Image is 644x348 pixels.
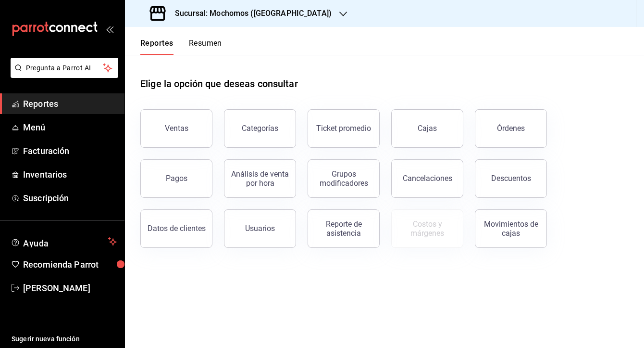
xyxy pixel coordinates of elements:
[140,109,212,148] button: Ventas
[391,159,463,198] button: Cancelaciones
[23,258,117,271] span: Recomienda Parrot
[475,209,547,248] button: Movimientos de cajas
[418,124,437,133] div: Cajas
[224,209,296,248] button: Usuarios
[140,39,173,55] button: Reportes
[189,39,222,55] button: Resumen
[391,209,463,248] button: Contrata inventarios para ver este reporte
[475,109,547,148] button: Órdenes
[316,124,371,133] div: Ticket promedio
[12,334,117,344] span: Sugerir nueva función
[23,144,117,157] span: Facturación
[475,159,547,198] button: Descuentos
[165,124,188,133] div: Ventas
[230,169,290,188] div: Análisis de venta por hora
[224,159,296,198] button: Análisis de venta por hora
[26,63,103,73] span: Pregunta a Parrot AI
[148,224,206,233] div: Datos de clientes
[308,209,380,248] button: Reporte de asistencia
[242,124,278,133] div: Categorías
[140,77,298,91] h1: Elige la opción que deseas consultar
[167,8,332,19] h3: Sucursal: Mochomos ([GEOGRAPHIC_DATA])
[23,236,104,247] span: Ayuda
[140,39,222,55] div: navigation tabs
[481,219,541,238] div: Movimientos de cajas
[7,70,118,80] a: Pregunta a Parrot AI
[23,168,117,181] span: Inventarios
[106,25,113,33] button: open_drawer_menu
[11,58,118,78] button: Pregunta a Parrot AI
[140,159,212,198] button: Pagos
[23,282,117,295] span: [PERSON_NAME]
[308,109,380,148] button: Ticket promedio
[391,109,463,148] button: Cajas
[497,124,525,133] div: Órdenes
[23,121,117,134] span: Menú
[397,219,457,238] div: Costos y márgenes
[314,169,373,188] div: Grupos modificadores
[140,209,212,248] button: Datos de clientes
[224,109,296,148] button: Categorías
[403,174,452,183] div: Cancelaciones
[166,174,187,183] div: Pagos
[23,192,117,205] span: Suscripción
[491,174,531,183] div: Descuentos
[314,219,373,238] div: Reporte de asistencia
[308,159,380,198] button: Grupos modificadores
[245,224,275,233] div: Usuarios
[23,97,117,110] span: Reportes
